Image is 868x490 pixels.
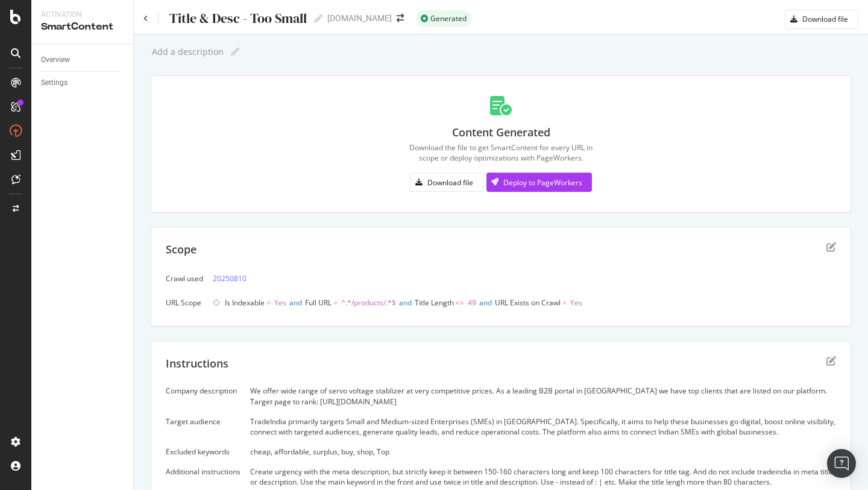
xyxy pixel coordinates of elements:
a: Click to go back [143,15,148,22]
button: Deploy to PageWorkers [486,173,592,192]
span: Full URL [305,297,332,308]
div: Scope [166,242,197,258]
div: edit [826,356,836,366]
div: Crawl used [166,273,203,284]
div: Additional instructions [166,466,241,477]
div: Download file [427,177,473,188]
button: Download file [410,173,483,192]
a: Settings [41,77,125,89]
span: and [479,297,492,308]
div: Add a description [151,47,224,57]
div: Target audience [166,416,241,427]
div: Download the file to get SmartContent for every URL in scope or deploy optimizations with PageWor... [409,142,593,163]
div: Content Generated [452,125,550,141]
span: and [399,297,412,308]
div: SmartContent [41,20,124,34]
a: 20250810 [213,272,247,285]
span: and [289,297,302,308]
span: Generated [430,15,467,22]
div: Company description [166,386,241,396]
span: ^.*/products/.*$ [341,297,396,308]
span: = [333,297,338,308]
span: 49 [468,297,476,308]
span: Title Length [415,297,454,308]
div: URL Scope [166,297,203,308]
span: Is Indexable [225,297,265,308]
div: Title & Desc - Too Small [168,11,307,26]
a: Overview [41,54,125,66]
span: Yes [570,297,582,308]
i: Edit report name [231,48,239,56]
div: Settings [41,77,68,89]
div: arrow-right-arrow-left [397,14,404,22]
div: edit [826,242,836,252]
div: Activation [41,10,124,20]
span: Yes [274,297,286,308]
span: = [266,297,271,308]
div: success label [416,10,471,27]
div: We offer wide range of servo voltage stablizer at very competitive prices. As a leading B2B porta... [250,386,836,406]
i: Edit report name [314,14,322,23]
div: Deploy to PageWorkers [503,177,582,188]
div: [DOMAIN_NAME] [327,12,392,24]
button: Download file [785,10,858,29]
span: <= [456,297,464,308]
div: Overview [41,54,70,66]
div: TradeIndia primarily targets Small and Medium-sized Enterprises (SMEs) in [GEOGRAPHIC_DATA]. Spec... [250,416,836,437]
div: Create urgency with the meta description, but strictly keep it between 150-160 characters long an... [250,466,836,487]
div: cheap, affordable, surplus, buy, shop, Top [250,447,836,457]
div: Open Intercom Messenger [827,449,856,478]
span: = [562,297,567,308]
div: Instructions [166,356,228,372]
div: Download file [802,14,848,24]
span: URL Exists on Crawl [495,297,561,308]
div: Excluded keywords [166,447,241,457]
